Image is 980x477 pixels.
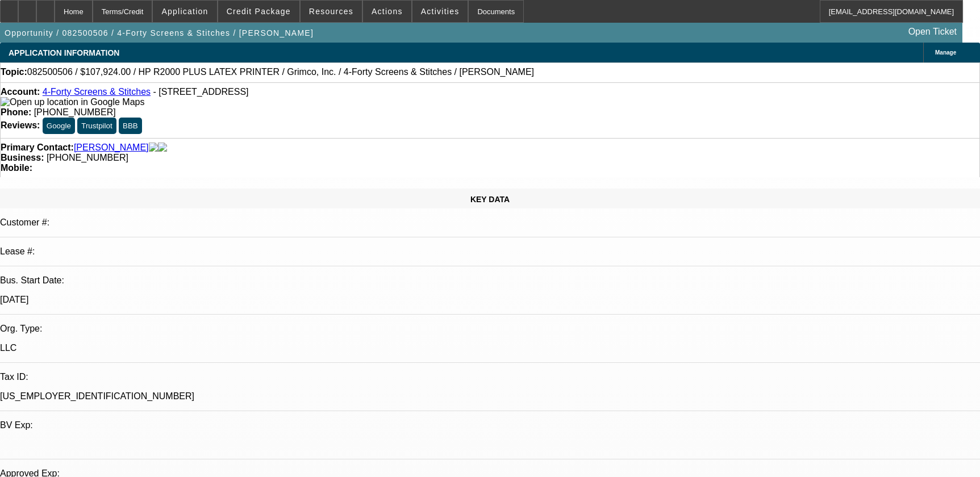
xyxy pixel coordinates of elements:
button: Credit Package [218,1,299,22]
button: Activities [412,1,468,22]
span: Credit Package [227,7,291,16]
strong: Topic: [1,67,27,77]
img: facebook-icon.png [149,143,158,153]
a: View Google Maps [1,97,144,107]
span: Actions [372,7,403,16]
span: - [STREET_ADDRESS] [153,87,249,97]
strong: Mobile: [1,163,32,173]
button: BBB [119,118,142,134]
span: Application [161,7,208,16]
span: [PHONE_NUMBER] [34,107,116,117]
button: Trustpilot [77,118,116,134]
strong: Phone: [1,107,31,117]
span: Activities [421,7,460,16]
strong: Account: [1,87,40,97]
span: Opportunity / 082500506 / 4-Forty Screens & Stitches / [PERSON_NAME] [5,28,314,37]
a: [PERSON_NAME] [74,143,149,153]
img: Open up location in Google Maps [1,97,144,107]
button: Google [43,118,75,134]
span: Manage [935,49,956,56]
strong: Reviews: [1,120,40,130]
span: [PHONE_NUMBER] [47,153,128,162]
strong: Primary Contact: [1,143,74,153]
span: KEY DATA [470,195,510,204]
a: 4-Forty Screens & Stitches [43,87,151,97]
a: Open Ticket [904,22,961,41]
button: Resources [301,1,362,22]
button: Actions [363,1,411,22]
img: linkedin-icon.png [158,143,167,153]
button: Application [153,1,216,22]
span: 082500506 / $107,924.00 / HP R2000 PLUS LATEX PRINTER / Grimco, Inc. / 4-Forty Screens & Stitches... [27,67,534,77]
span: APPLICATION INFORMATION [9,48,119,57]
span: Resources [309,7,353,16]
strong: Business: [1,153,44,162]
